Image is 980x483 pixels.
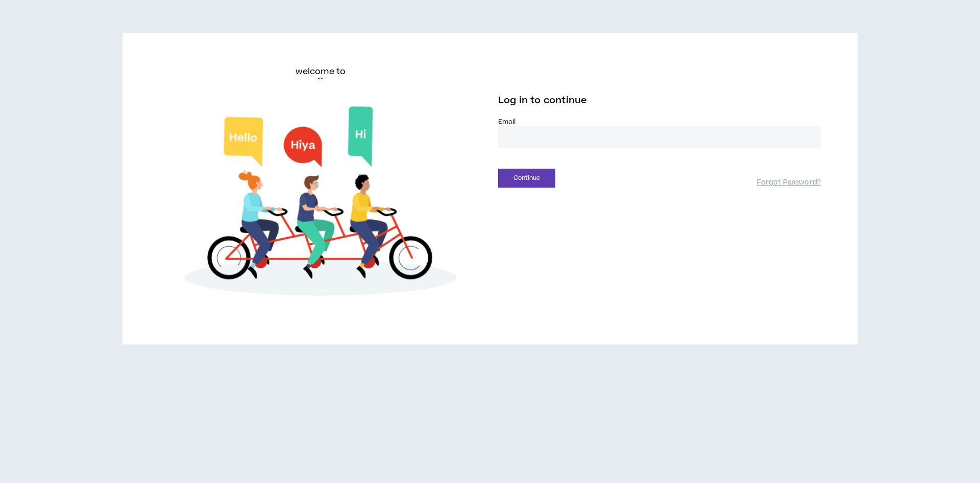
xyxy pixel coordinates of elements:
span: Log in to continue [498,94,587,107]
h6: welcome to [296,65,346,78]
img: Welcome to Wripple [159,95,482,312]
label: Email [498,117,821,126]
a: Forgot Password? [757,178,821,188]
button: Continue [498,169,555,188]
